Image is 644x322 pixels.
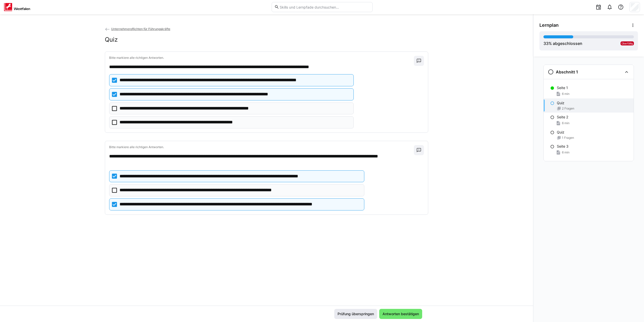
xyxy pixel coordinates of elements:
p: Bitte markiere alle richtigen Antworten. [109,145,414,149]
span: Prüfung überspringen [337,311,375,316]
button: Prüfung überspringen [334,309,377,319]
p: Quiz [557,130,564,135]
span: Antworten bestätigen [382,311,420,316]
p: Seite 2 [557,115,568,120]
span: 33 [543,41,548,46]
span: Lernplan [539,22,559,28]
span: 6 min [562,92,569,96]
div: % abgeschlossen [543,40,582,46]
span: Unternehmerpflichten für Führungskräfte [111,27,170,31]
p: Bitte markiere alle richtigen Antworten. [109,56,414,60]
a: Unternehmerpflichten für Führungskräfte [105,27,170,31]
p: Seite 1 [557,85,568,90]
span: 1 Fragen [562,136,574,140]
span: 2 Fragen [562,106,574,111]
p: Quiz [557,100,564,105]
p: Seite 3 [557,144,568,149]
input: Skills und Lernpfade durchsuchen… [279,5,370,9]
h3: Abschnitt 1 [556,69,578,74]
span: 6 min [562,121,569,125]
span: 6 min [562,150,569,154]
span: Überfällig [622,42,633,45]
button: Antworten bestätigen [379,309,422,319]
h2: Quiz [105,36,118,43]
